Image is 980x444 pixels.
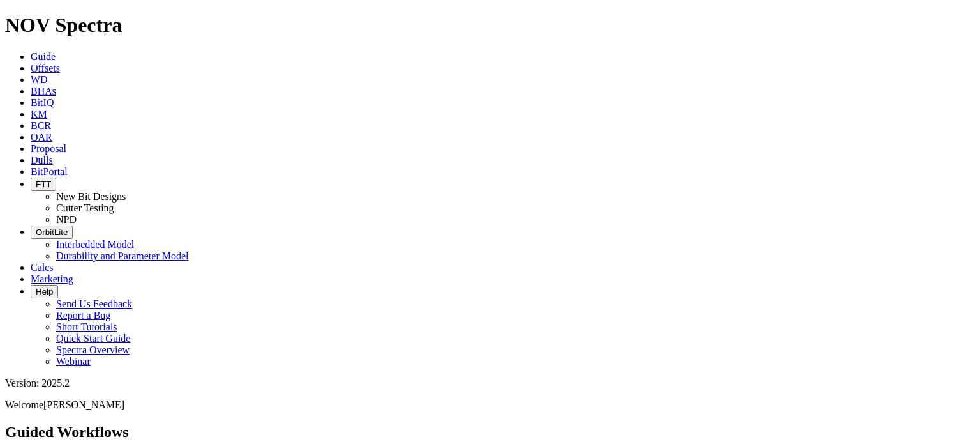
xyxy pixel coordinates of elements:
[5,399,975,411] p: Welcome
[31,285,58,298] button: Help
[31,74,48,85] a: WD
[56,356,91,367] a: Webinar
[56,344,130,355] a: Spectra Overview
[31,262,54,273] a: Calcs
[31,143,66,154] a: Proposal
[5,13,975,37] h1: NOV Spectra
[56,191,126,202] a: New Bit Designs
[56,321,117,332] a: Short Tutorials
[31,120,51,131] a: BCR
[5,378,975,389] div: Version: 2025.2
[31,97,54,108] a: BitIQ
[31,51,56,62] a: Guide
[36,287,53,296] span: Help
[31,178,56,191] button: FTT
[31,155,53,165] a: Dulls
[56,333,130,344] a: Quick Start Guide
[31,132,52,142] a: OAR
[31,166,68,177] a: BitPortal
[5,424,975,441] h2: Guided Workflows
[31,86,56,96] a: BHAs
[56,239,134,250] a: Interbedded Model
[56,310,110,321] a: Report a Bug
[56,214,77,225] a: NPD
[56,203,114,213] a: Cutter Testing
[56,298,132,309] a: Send Us Feedback
[36,227,68,237] span: OrbitLite
[31,273,73,284] a: Marketing
[56,250,189,261] a: Durability and Parameter Model
[36,180,51,189] span: FTT
[31,63,60,73] a: Offsets
[31,226,73,239] button: OrbitLite
[31,109,47,119] a: KM
[43,399,124,410] span: [PERSON_NAME]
